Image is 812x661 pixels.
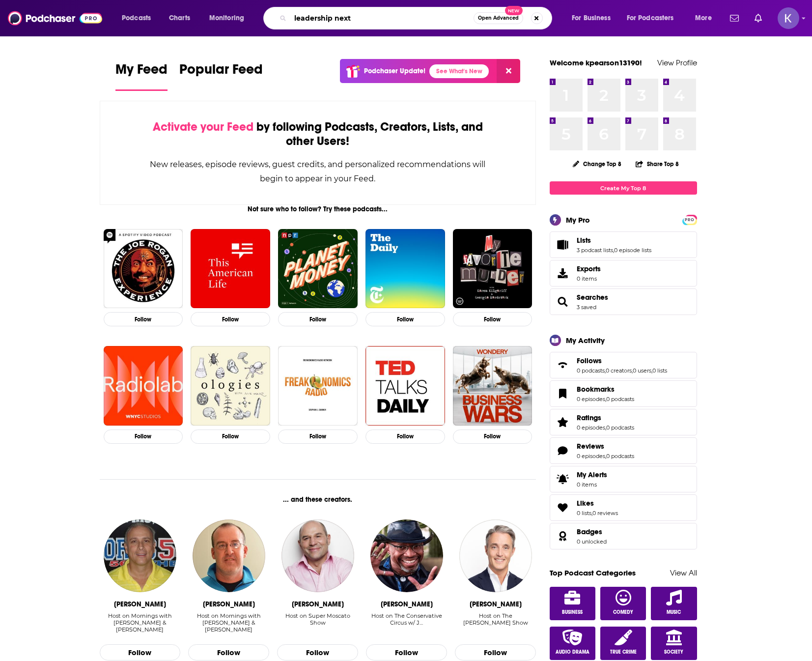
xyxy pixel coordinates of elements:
img: James T. Harris [370,519,443,592]
span: Exports [553,266,573,280]
a: Bookmarks [553,387,573,401]
span: Exports [577,264,601,273]
span: , [605,396,606,402]
span: My Alerts [553,472,573,486]
span: Podcasts [122,11,151,25]
a: Charts [163,10,196,26]
img: The Daily [365,229,445,309]
a: 0 podcasts [577,367,605,374]
a: 0 episodes [577,424,605,431]
span: , [613,247,614,254]
a: Society [651,627,697,660]
div: My Activity [566,336,605,345]
img: User Profile [778,7,799,29]
img: Greg Gaston [104,519,176,592]
a: Exports [550,260,697,287]
button: Show profile menu [778,7,799,29]
a: Vincent Moscato [281,519,354,592]
a: View Profile [657,58,697,67]
button: open menu [688,10,724,26]
span: Badges [550,523,697,549]
span: PRO [684,216,696,224]
a: Show notifications dropdown [726,10,743,27]
span: New [505,6,523,15]
span: Likes [577,499,594,508]
span: , [632,367,633,374]
div: James T. Harris [381,600,433,608]
span: True Crime [610,649,637,655]
a: Comedy [600,587,646,620]
a: Business Wars [453,346,532,426]
span: Music [667,609,681,615]
div: Host on The Conservative Circus w/ J… [366,612,447,626]
a: Ratings [553,415,573,429]
a: Popular Feed [179,61,263,91]
span: Charts [169,11,190,25]
img: My Favorite Murder with Karen Kilgariff and Georgia Hardstark [453,229,532,309]
a: Eli Savoie [193,519,265,592]
a: Ratings [577,413,634,422]
div: Eli Savoie [203,600,255,608]
div: Host on Super Moscato Show [277,612,358,633]
a: Show notifications dropdown [751,10,766,27]
span: Badges [577,527,602,536]
a: Lists [577,236,651,245]
span: More [695,11,712,25]
a: Top Podcast Categories [550,568,636,577]
button: open menu [115,10,164,26]
span: Popular Feed [179,61,263,84]
div: Not sure who to follow? Try these podcasts... [100,205,536,213]
div: ... and these creators. [100,495,536,504]
img: Radiolab [104,346,183,426]
a: Follows [577,356,667,365]
a: Ben Mulroney [459,519,532,592]
a: True Crime [600,627,646,660]
button: Open AdvancedNew [474,12,523,24]
span: , [591,510,592,517]
a: Business [550,587,596,620]
span: Comedy [613,609,633,615]
button: Follow [453,312,532,326]
span: Lists [550,231,697,258]
a: 0 podcasts [606,453,634,460]
a: Reviews [553,444,573,458]
button: Follow [277,644,358,661]
span: Activate your Feed [153,119,253,134]
span: , [605,453,606,460]
span: Bookmarks [550,380,697,407]
span: Business [562,609,583,615]
img: The Joe Rogan Experience [104,229,183,309]
span: , [605,424,606,431]
a: This American Life [191,229,270,309]
a: 0 unlocked [577,538,607,545]
a: 0 podcasts [606,396,634,402]
div: Host on Mornings with Greg & Eli [100,612,181,633]
div: Search podcasts, credits, & more... [273,7,561,29]
a: Likes [577,499,618,508]
a: 0 podcasts [606,424,634,431]
a: Welcome kpearson13190! [550,58,642,67]
span: Audio Drama [556,649,589,655]
a: Bookmarks [577,385,634,394]
a: Freakonomics Radio [278,346,358,426]
span: Lists [577,236,591,245]
a: 0 lists [652,367,667,374]
a: 3 podcast lists [577,247,613,254]
a: Likes [553,501,573,515]
span: Reviews [577,442,604,451]
span: Likes [550,494,697,521]
span: Bookmarks [577,385,615,394]
a: View All [670,568,697,577]
div: Host on The Conservative Circus w/ J… [366,612,447,633]
a: PRO [684,216,696,223]
span: My Alerts [577,470,607,479]
span: For Podcasters [627,11,674,25]
span: My Feed [115,61,168,84]
button: Follow [455,644,536,661]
